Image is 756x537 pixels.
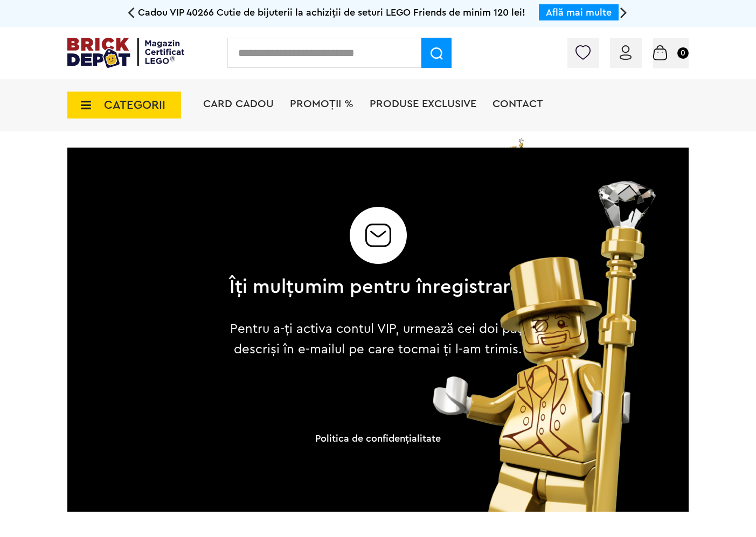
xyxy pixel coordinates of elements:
span: Cadou VIP 40266 Cutie de bijuterii la achiziții de seturi LEGO Friends de minim 120 lei! [138,8,525,17]
a: Produse exclusive [370,99,476,109]
img: vip_page_image [417,181,689,512]
span: CATEGORII [104,99,165,111]
a: PROMOȚII % [290,99,353,109]
a: Politica de confidenţialitate [315,434,441,443]
small: 0 [677,47,689,59]
h2: Îți mulțumim pentru înregistrare. [229,277,527,297]
a: Card Cadou [203,99,274,109]
p: Pentru a-ți activa contul VIP, urmează cei doi pași descriși în e-mailul pe care tocmai ți l-am t... [223,319,533,360]
a: Află mai multe [546,8,612,17]
a: Contact [493,99,543,109]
